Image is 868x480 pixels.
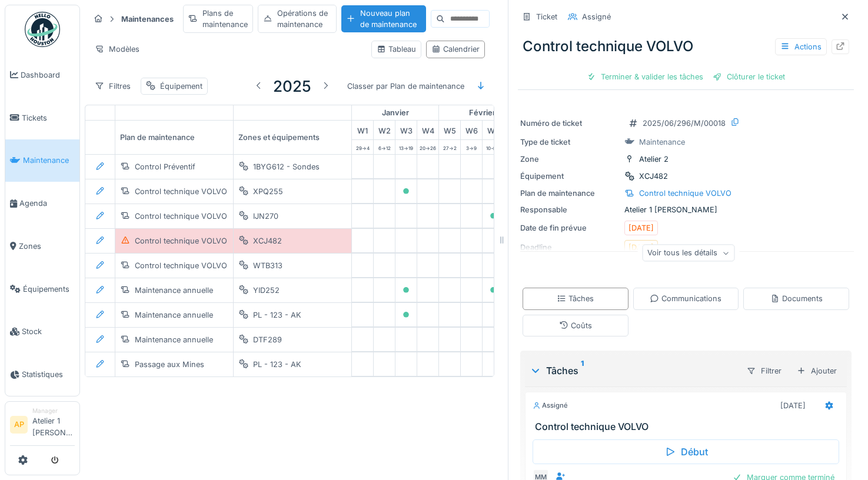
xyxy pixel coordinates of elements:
[417,140,438,154] div: 20 -> 26
[5,311,79,354] a: Stock
[643,118,726,129] div: 2025/06/296/M/00018
[417,121,438,139] div: W 4
[639,136,685,148] div: Maintenance
[253,309,301,320] div: PL - 123 - AK
[253,161,320,172] div: 1BYG612 - Sondes
[183,5,253,33] div: Plans de maintenance
[21,69,75,81] span: Dashboard
[461,121,482,139] div: W 6
[780,400,806,411] div: [DATE]
[253,284,280,295] div: YID252
[377,44,416,55] div: Tableau
[253,334,282,345] div: DTF289
[10,406,75,446] a: AP ManagerAtelier 1 [PERSON_NAME]
[32,406,75,415] div: Manager
[19,198,75,209] span: Agenda
[431,44,480,55] div: Calendrier
[135,358,204,369] div: Passage aux Mines
[5,182,79,225] a: Agenda
[582,69,708,85] div: Terminer & valider les tâches
[23,284,75,295] span: Équipements
[639,188,731,199] div: Control technique VOLVO
[582,11,611,22] div: Assigné
[520,204,852,215] div: Atelier 1 [PERSON_NAME]
[533,439,839,464] div: Début
[483,121,504,139] div: W 7
[341,5,425,32] div: Nouveau plan de maintenance
[483,140,504,154] div: 10 -> 16
[135,235,227,246] div: Control technique VOLVO
[115,121,233,154] div: Plan de maintenance
[642,245,734,262] div: Voir tous les détails
[253,210,278,221] div: IJN270
[5,268,79,311] a: Équipements
[135,185,227,196] div: Control technique VOLVO
[23,155,75,166] span: Maintenance
[520,171,620,182] div: Équipement
[791,362,842,379] div: Ajouter
[639,171,668,182] div: XCJ482
[253,185,283,196] div: XPQ255
[557,293,594,304] div: Tâches
[374,121,395,139] div: W 2
[461,140,482,154] div: 3 -> 9
[273,77,311,95] h3: 2025
[22,326,75,337] span: Stock
[135,309,213,320] div: Maintenance annuelle
[775,38,827,55] div: Actions
[22,369,75,380] span: Statistiques
[160,81,202,92] div: Équipement
[518,31,854,62] div: Control technique VOLVO
[520,154,620,165] div: Zone
[5,225,79,268] a: Zones
[352,121,373,139] div: W 1
[770,293,823,304] div: Documents
[628,222,654,234] div: [DATE]
[135,161,195,172] div: Control Préventif
[650,293,721,304] div: Communications
[439,140,460,154] div: 27 -> 2
[520,204,620,215] div: Responsable
[19,241,75,252] span: Zones
[135,259,227,271] div: Control technique VOLVO
[536,11,557,22] div: Ticket
[253,259,282,271] div: WTB313
[741,362,787,379] div: Filtrer
[5,139,79,182] a: Maintenance
[708,69,790,85] div: Clôturer le ticket
[32,406,75,443] li: Atelier 1 [PERSON_NAME]
[117,14,178,25] strong: Maintenances
[5,54,79,96] a: Dashboard
[135,334,213,345] div: Maintenance annuelle
[535,421,842,432] h3: Control technique VOLVO
[581,364,584,378] sup: 1
[22,112,75,124] span: Tickets
[439,121,460,139] div: W 5
[520,136,620,148] div: Type de ticket
[395,121,417,139] div: W 3
[234,121,351,154] div: Zones et équipements
[342,78,470,95] div: Classer par Plan de maintenance
[520,222,620,234] div: Date de fin prévue
[439,105,526,121] div: février
[533,401,568,411] div: Assigné
[253,358,301,369] div: PL - 123 - AK
[258,5,337,33] div: Opérations de maintenance
[639,154,669,165] div: Atelier 2
[10,416,28,434] li: AP
[352,105,438,121] div: janvier
[89,78,136,95] div: Filtres
[135,210,227,221] div: Control technique VOLVO
[520,118,620,129] div: Numéro de ticket
[530,364,737,378] div: Tâches
[352,140,373,154] div: 29 -> 4
[374,140,395,154] div: 6 -> 12
[89,41,145,58] div: Modèles
[253,235,282,246] div: XCJ482
[5,96,79,139] a: Tickets
[559,320,592,331] div: Coûts
[135,284,213,295] div: Maintenance annuelle
[5,353,79,396] a: Statistiques
[25,12,60,47] img: Badge_color-CXgf-gQk.svg
[520,188,620,199] div: Plan de maintenance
